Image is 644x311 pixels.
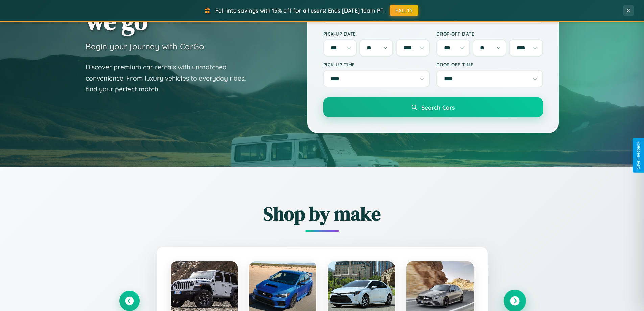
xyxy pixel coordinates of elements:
h2: Shop by make [119,201,525,227]
div: Give Feedback [636,142,641,169]
span: Fall into savings with 15% off for all users! Ends [DATE] 10am PT. [215,7,385,14]
label: Pick-up Date [323,31,430,37]
button: FALL15 [390,5,418,16]
button: Search Cars [323,97,543,117]
label: Pick-up Time [323,62,430,67]
label: Drop-off Time [436,62,543,67]
h3: Begin your journey with CarGo [86,41,204,51]
label: Drop-off Date [436,31,543,37]
p: Discover premium car rentals with unmatched convenience. From luxury vehicles to everyday rides, ... [86,62,255,95]
span: Search Cars [421,104,455,111]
